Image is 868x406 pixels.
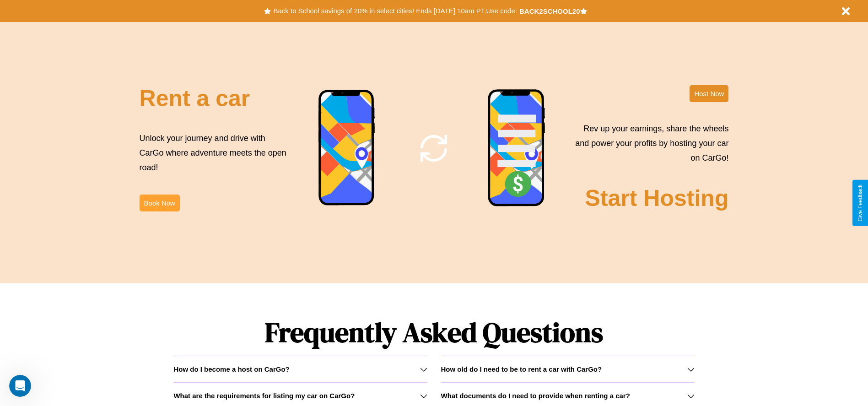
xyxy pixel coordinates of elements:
[173,392,355,400] h3: What are the requirements for listing my car on CarGo?
[570,121,728,166] p: Rev up your earnings, share the wheels and power your profits by hosting your car on CarGo!
[9,375,31,397] iframe: Intercom live chat
[140,131,290,175] p: Unlock your journey and drive with CarGo where adventure meets the open road!
[857,184,863,222] div: Give Feedback
[519,7,580,15] b: BACK2SCHOOL20
[271,5,519,17] button: Back to School savings of 20% in select cities! Ends [DATE] 10am PT.Use code:
[173,365,289,373] h3: How do I become a host on CarGo?
[487,89,546,208] img: phone
[441,392,630,400] h3: What documents do I need to provide when renting a car?
[140,195,180,211] button: Book Now
[690,85,728,102] button: Host Now
[585,185,729,211] h2: Start Hosting
[173,309,694,356] h1: Frequently Asked Questions
[140,85,250,112] h2: Rent a car
[441,365,602,373] h3: How old do I need to be to rent a car with CarGo?
[318,89,376,207] img: phone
